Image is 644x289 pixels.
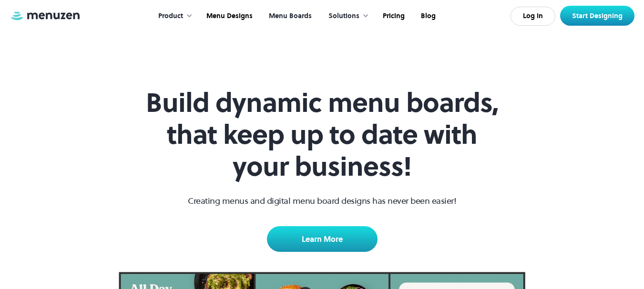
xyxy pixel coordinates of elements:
a: Pricing [374,1,412,31]
div: Solutions [319,1,374,31]
a: Learn More [267,226,378,252]
a: Blog [412,1,443,31]
div: Product [149,1,197,31]
p: Creating menus and digital menu board designs has never been easier! [188,194,456,207]
a: Log In [511,7,555,26]
div: Product [158,11,183,21]
a: Start Designing [560,6,634,26]
a: Menu Designs [197,1,260,31]
div: Solutions [328,11,359,21]
a: Menu Boards [260,1,319,31]
h1: Build dynamic menu boards, that keep up to date with your business! [139,87,505,183]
